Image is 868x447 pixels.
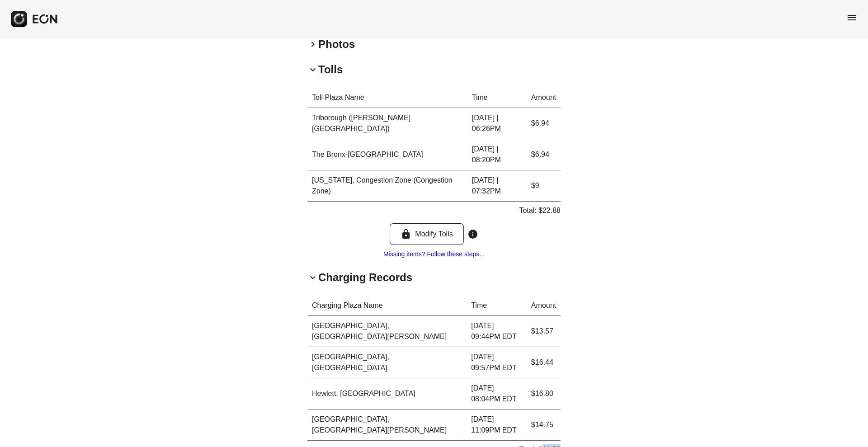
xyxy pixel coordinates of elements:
td: $14.75 [527,409,561,441]
h2: Photos [318,37,355,52]
th: Charging Plaza Name [307,296,467,316]
td: [GEOGRAPHIC_DATA], [GEOGRAPHIC_DATA] [307,347,467,378]
p: Total: $22.88 [519,205,561,216]
td: $16.44 [527,347,561,378]
td: [US_STATE], Congestion Zone (Congestion Zone) [307,170,467,202]
span: keyboard_arrow_down [307,64,318,75]
th: Amount [527,88,561,108]
h2: Charging Records [318,270,412,285]
button: Modify Tolls [390,223,463,245]
td: The Bronx-[GEOGRAPHIC_DATA] [307,139,467,170]
td: $6.94 [527,139,561,170]
span: keyboard_arrow_right [307,39,318,50]
h2: Tolls [318,62,343,77]
td: [DATE] | 06:26PM [467,108,527,139]
td: Hewlett, [GEOGRAPHIC_DATA] [307,378,467,409]
td: [DATE] 11:09PM EDT [467,409,527,441]
a: Missing items? Follow these steps... [383,250,485,258]
td: [DATE] | 07:32PM [467,170,527,202]
td: [DATE] 09:44PM EDT [467,316,527,347]
td: $16.80 [527,378,561,409]
td: Triborough ([PERSON_NAME][GEOGRAPHIC_DATA]) [307,108,467,139]
td: [DATE] 08:04PM EDT [467,378,527,409]
td: [DATE] | 08:20PM [467,139,527,170]
td: [GEOGRAPHIC_DATA], [GEOGRAPHIC_DATA][PERSON_NAME] [307,409,467,441]
span: lock [401,229,411,240]
th: Toll Plaza Name [307,88,467,108]
span: info [467,229,478,240]
td: $9 [527,170,561,202]
th: Amount [527,296,561,316]
td: $13.57 [527,316,561,347]
th: Time [467,296,527,316]
td: [DATE] 09:57PM EDT [467,347,527,378]
th: Time [467,88,527,108]
td: [GEOGRAPHIC_DATA], [GEOGRAPHIC_DATA][PERSON_NAME] [307,316,467,347]
td: $6.94 [527,108,561,139]
span: keyboard_arrow_down [307,272,318,283]
span: menu [846,12,857,23]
